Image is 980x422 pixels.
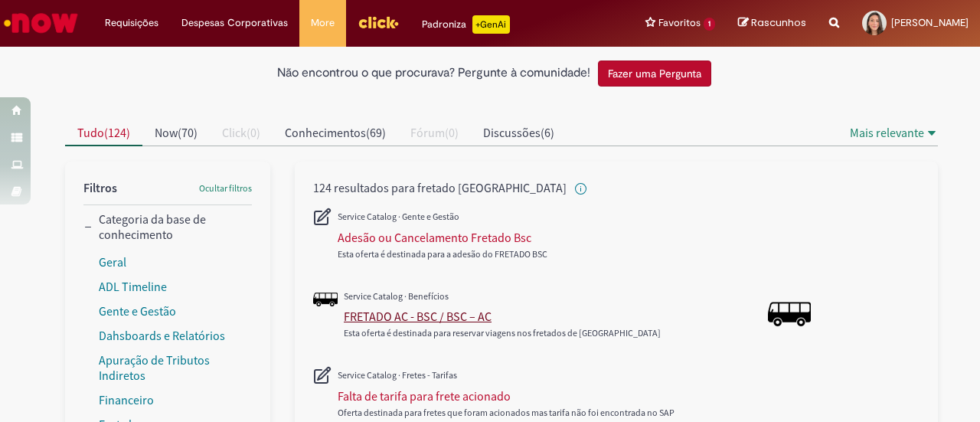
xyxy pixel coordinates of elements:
span: [PERSON_NAME] [891,16,969,29]
span: Favoritos [658,15,701,31]
div: Padroniza [422,15,510,34]
span: Rascunhos [751,15,806,30]
img: click_logo_yellow_360x200.png [358,11,399,34]
img: ServiceNow [2,8,80,38]
h2: Não encontrou o que procurava? Pergunte à comunidade! [277,67,590,80]
a: Rascunhos [738,16,806,31]
span: More [311,15,335,31]
span: Requisições [105,15,158,31]
span: Despesas Corporativas [181,15,288,31]
button: Fazer uma Pergunta [598,61,711,87]
p: +GenAi [472,15,510,34]
span: 1 [704,18,715,31]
